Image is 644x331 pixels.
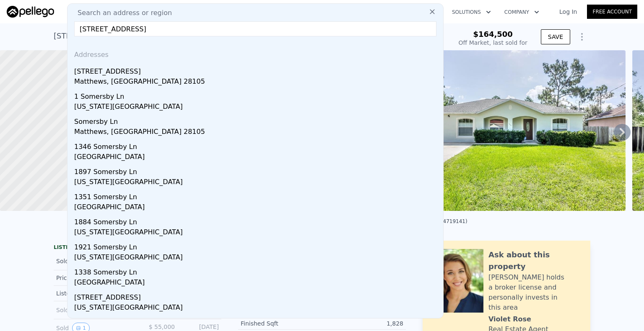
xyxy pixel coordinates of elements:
[488,272,582,313] div: [PERSON_NAME] holds a broker license and personally invests in this area
[54,30,252,42] div: [STREET_ADDRESS] , [GEOGRAPHIC_DATA] , FL 32724
[74,127,440,139] div: Matthews, [GEOGRAPHIC_DATA] 28105
[74,303,440,314] div: [US_STATE][GEOGRAPHIC_DATA]
[74,102,440,113] div: [US_STATE][GEOGRAPHIC_DATA]
[74,202,440,214] div: [GEOGRAPHIC_DATA]
[74,252,440,264] div: [US_STATE][GEOGRAPHIC_DATA]
[445,5,498,20] button: Solutions
[488,249,582,272] div: Ask about this property
[74,239,440,252] div: 1921 Somersby Ln
[149,323,175,330] span: $ 55,000
[541,29,570,44] button: SAVE
[71,43,440,63] div: Addresses
[56,274,131,282] div: Price Decrease
[241,319,322,328] div: Finished Sqft
[74,177,440,189] div: [US_STATE][GEOGRAPHIC_DATA]
[74,152,440,164] div: [GEOGRAPHIC_DATA]
[74,88,440,102] div: 1 Somersby Ln
[74,264,440,277] div: 1338 Somersby Ln
[74,63,440,77] div: [STREET_ADDRESS]
[384,50,626,211] img: Sale: 81805762 Parcel: 23867438
[74,77,440,88] div: Matthews, [GEOGRAPHIC_DATA] 28105
[74,113,440,127] div: Somersby Ln
[74,139,440,152] div: 1346 Somersby Ln
[74,289,440,303] div: [STREET_ADDRESS]
[56,256,131,267] div: Sold
[574,28,590,45] button: Show Options
[71,8,172,18] span: Search an address or region
[498,5,546,20] button: Company
[587,5,637,19] a: Free Account
[473,30,513,38] span: $164,500
[7,6,54,18] img: Pellego
[74,227,440,239] div: [US_STATE][GEOGRAPHIC_DATA]
[74,21,436,36] input: Enter an address, city, region, neighborhood or zip code
[56,305,131,316] div: Sold
[74,164,440,177] div: 1897 Somersby Ln
[549,8,587,16] a: Log In
[74,214,440,227] div: 1884 Somersby Ln
[56,289,131,298] div: Listed
[54,244,221,252] div: LISTING & SALE HISTORY
[322,319,403,328] div: 1,828
[74,189,440,202] div: 1351 Somersby Ln
[459,38,527,47] div: Off Market, last sold for
[74,277,440,289] div: [GEOGRAPHIC_DATA]
[488,314,531,324] div: Violet Rose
